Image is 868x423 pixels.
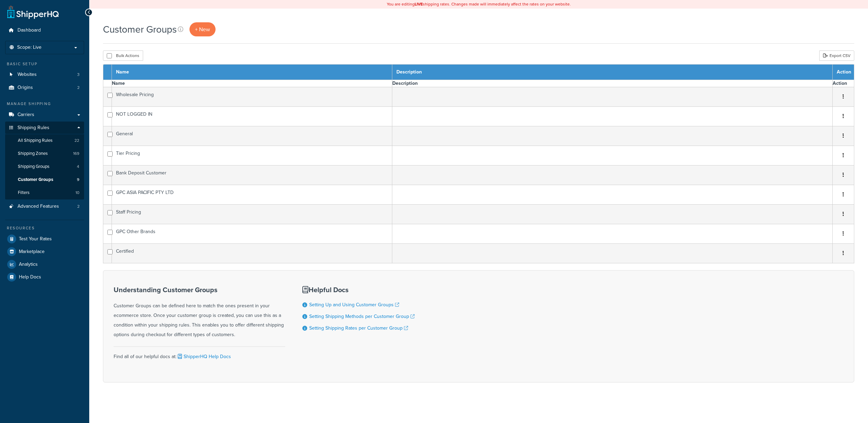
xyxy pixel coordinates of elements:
[77,85,80,91] span: 2
[302,286,415,294] h3: Helpful Docs
[5,68,84,81] a: Websites 3
[19,236,52,242] span: Test Your Rates
[5,186,84,199] a: Filters 10
[18,151,48,157] span: Shipping Zones
[5,108,84,121] a: Carriers
[17,45,42,50] span: Scope: Live
[114,286,285,340] div: Customer Groups can be defined here to match the ones present in your ecommerce store. Once your ...
[19,262,38,267] span: Analytics
[392,80,832,87] th: Description
[18,27,41,33] span: Dashboard
[833,65,854,80] th: Action
[18,177,53,183] span: Customer Groups
[415,1,423,7] b: LIVE
[5,24,84,37] a: Dashboard
[18,112,34,118] span: Carriers
[5,200,84,213] li: Advanced Features
[5,160,84,173] a: Shipping Groups 4
[819,50,854,61] a: Export CSV
[5,173,84,186] li: Customer Groups
[112,165,392,185] td: Bank Deposit Customer
[77,204,80,209] span: 2
[112,87,392,107] td: Wholesale Pricing
[5,258,84,271] a: Analytics
[5,233,84,245] a: Test Your Rates
[18,138,53,144] span: All Shipping Rules
[5,134,84,147] a: All Shipping Rules 22
[112,126,392,146] td: General
[5,160,84,173] li: Shipping Groups
[309,301,399,308] a: Setting Up and Using Customer Groups
[5,147,84,160] a: Shipping Zones 169
[5,61,84,67] div: Basic Setup
[18,85,33,91] span: Origins
[112,185,392,205] td: GPC ASIA PACIFIC PTY LTD
[5,173,84,186] a: Customer Groups 9
[5,68,84,81] li: Websites
[114,346,285,362] div: Find all of our helpful docs at:
[74,138,79,144] span: 22
[77,164,79,170] span: 4
[5,122,84,134] a: Shipping Rules
[76,190,79,196] span: 10
[112,146,392,165] td: Tier Pricing
[112,244,392,263] td: Certified
[77,177,79,183] span: 9
[5,101,84,107] div: Manage Shipping
[176,353,231,360] a: ShipperHQ Help Docs
[112,224,392,244] td: GPC Other Brands
[112,205,392,224] td: Staff Pricing
[114,286,285,294] h3: Understanding Customer Groups
[5,134,84,147] li: All Shipping Rules
[5,122,84,200] li: Shipping Rules
[18,204,59,209] span: Advanced Features
[112,65,392,80] th: Name
[18,72,37,78] span: Websites
[5,81,84,94] li: Origins
[112,107,392,126] td: NOT LOGGED IN
[112,80,392,87] th: Name
[7,5,59,19] a: ShipperHQ Home
[5,147,84,160] li: Shipping Zones
[5,245,84,258] a: Marketplace
[73,151,79,157] span: 169
[18,125,49,131] span: Shipping Rules
[309,313,415,320] a: Setting Shipping Methods per Customer Group
[833,80,854,87] th: Action
[5,271,84,283] a: Help Docs
[5,186,84,199] li: Filters
[5,225,84,231] div: Resources
[19,249,45,255] span: Marketplace
[392,65,832,80] th: Description
[5,81,84,94] a: Origins 2
[18,164,49,170] span: Shipping Groups
[309,324,408,332] a: Setting Shipping Rates per Customer Group
[5,200,84,213] a: Advanced Features 2
[18,190,30,196] span: Filters
[19,274,41,280] span: Help Docs
[103,23,177,36] h1: Customer Groups
[103,50,143,61] button: Bulk Actions
[77,72,80,78] span: 3
[189,22,216,36] a: + New
[195,25,210,33] span: + New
